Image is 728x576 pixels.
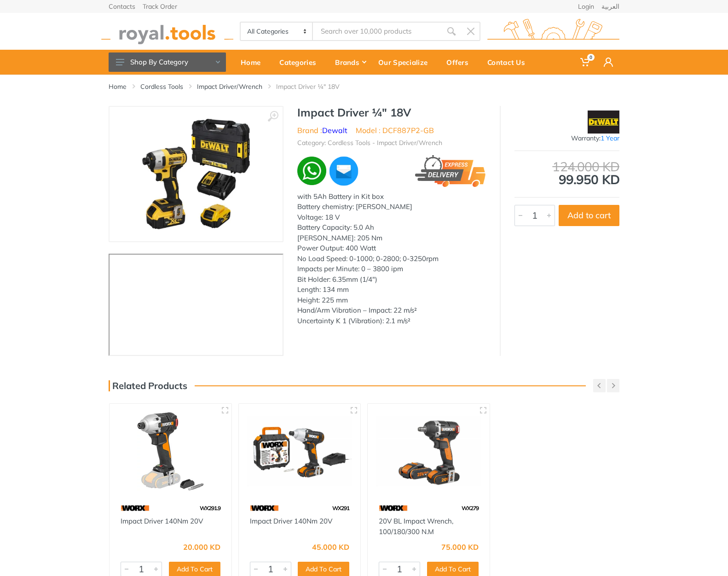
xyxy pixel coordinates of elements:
[440,50,481,75] a: Offers
[601,3,619,10] a: العربية
[328,155,360,187] img: ma.webp
[440,52,481,72] div: Offers
[574,50,597,75] a: 0
[118,412,223,491] img: Royal Tools - Impact Driver 140Nm 20V
[109,82,127,91] a: Home
[372,50,440,75] a: Our Specialize
[578,3,594,10] a: Login
[356,125,434,136] li: Model : DCF887P2-GB
[234,52,273,72] div: Home
[143,3,177,10] a: Track Order
[514,160,619,186] div: 99.950 KD
[109,380,187,391] h3: Related Products
[481,52,537,72] div: Contact Us
[313,22,442,41] input: Site search
[200,505,220,512] span: WX291.9
[588,111,620,134] img: Dewalt
[297,138,442,148] li: Category: Cordless Tools - Impact Driver/Wrench
[297,106,486,119] h1: Impact Driver ¼" 18V
[487,19,619,44] img: royal.tools Logo
[322,126,347,135] a: Dewalt
[250,500,279,516] img: 97.webp
[379,500,408,516] img: 97.webp
[140,82,183,91] a: Cordless Tools
[276,82,353,91] li: Impact Driver ¼" 18V
[234,50,273,75] a: Home
[514,134,619,143] div: Warranty:
[587,54,595,61] span: 0
[273,52,329,72] div: Categories
[121,517,203,525] a: Impact Driver 140Nm 20V
[247,412,352,491] img: Royal Tools - Impact Driver 140Nm 20V
[109,52,226,72] button: Shop By Category
[312,543,349,551] div: 45.000 KD
[297,157,326,186] img: wa.webp
[250,517,332,525] a: Impact Driver 140Nm 20V
[441,543,479,551] div: 75.000 KD
[138,116,254,232] img: Royal Tools - Impact Driver ¼
[329,52,372,72] div: Brands
[559,205,619,226] button: Add to cart
[109,3,135,10] a: Contacts
[372,52,440,72] div: Our Specialize
[197,82,262,91] a: Impact Driver/Wrench
[415,155,486,187] img: express.png
[601,134,619,142] span: 1 Year
[101,19,233,44] img: royal.tools Logo
[241,23,313,40] select: Category
[332,505,349,512] span: WX291
[109,82,619,91] nav: breadcrumb
[481,50,537,75] a: Contact Us
[379,517,453,536] a: 20V BL Impact Wrench, 100/180/300 N.M
[183,543,220,551] div: 20.000 KD
[297,125,347,136] li: Brand :
[273,50,329,75] a: Categories
[121,500,150,516] img: 97.webp
[514,160,619,173] div: 124.000 KD
[376,412,481,491] img: Royal Tools - 20V BL Impact Wrench, 100/180/300 N.M
[297,192,486,326] div: with 5Ah Battery in Kit box Battery chemistry: [PERSON_NAME] Voltage: 18 V Battery Capacity: 5.0 ...
[462,505,479,512] span: WX279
